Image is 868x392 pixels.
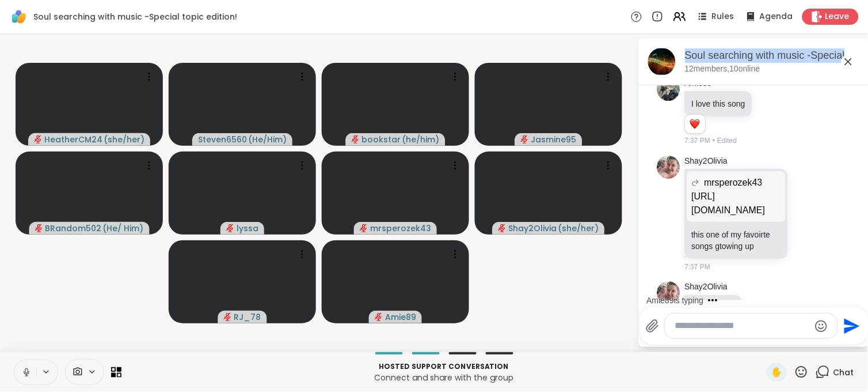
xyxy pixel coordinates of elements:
[657,281,680,304] img: https://sharewell-space-live.sfo3.digitaloceanspaces.com/user-generated/52607e91-69e1-4ca7-b65e-3...
[352,135,360,144] span: audio-muted
[402,134,440,145] span: ( he/him )
[689,119,701,129] button: Reactions: love
[128,372,760,383] p: Connect and share with the group
[226,224,234,232] span: audio-muted
[705,176,763,190] span: mrsperozek43
[647,295,704,306] div: Amie89 is typing
[675,320,809,332] textarea: Type your message
[198,134,247,145] span: Steven6560
[685,135,711,146] span: 7:37 PM
[648,48,676,76] img: Soul searching with music -Special topic edition! , Sep 08
[33,11,237,22] span: Soul searching with music -Special topic edition!
[760,11,793,22] span: Agenda
[713,135,715,146] span: •
[692,98,745,110] p: I love this song
[686,115,706,133] div: Reaction list
[814,319,828,333] button: Emoji picker
[712,11,734,22] span: Rules
[103,223,144,234] span: ( He/ Him )
[657,78,680,101] img: https://sharewell-space-live.sfo3.digitaloceanspaces.com/user-generated/c3bd44a5-f966-4702-9748-c...
[498,224,507,232] span: audio-muted
[531,134,577,145] span: Jasmine95
[375,313,383,321] span: audio-muted
[558,223,599,234] span: ( she/her )
[685,156,728,167] a: Shay2Olivia
[370,223,431,234] span: mrsperozek43
[718,135,737,146] span: Edited
[685,63,760,75] p: 12 members, 10 online
[237,223,258,234] span: lyssa
[692,229,781,252] p: this one of my favoirte songs gtowing up
[34,135,42,144] span: audio-muted
[385,311,416,323] span: Amie89
[833,367,854,378] span: Chat
[248,134,287,145] span: ( He/Him )
[128,361,760,372] p: Hosted support conversation
[838,313,864,339] button: Send
[692,190,781,217] p: [URL][DOMAIN_NAME]
[9,7,29,27] img: ShareWell Logomark
[45,223,102,234] span: BRandom502
[360,224,368,232] span: audio-muted
[685,48,860,63] div: Soul searching with music -Special topic edition! , [DATE]
[685,262,711,272] span: 7:37 PM
[825,11,850,22] span: Leave
[44,134,102,145] span: HeatherCM24
[224,313,232,321] span: audio-muted
[685,281,728,293] a: Shay2Olivia
[362,134,401,145] span: bookstar
[521,135,529,144] span: audio-muted
[509,223,557,234] span: Shay2Olivia
[657,156,680,179] img: https://sharewell-space-live.sfo3.digitaloceanspaces.com/user-generated/52607e91-69e1-4ca7-b65e-3...
[234,311,261,323] span: RJ_78
[771,365,783,379] span: ✋
[104,134,144,145] span: ( she/her )
[35,224,43,232] span: audio-muted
